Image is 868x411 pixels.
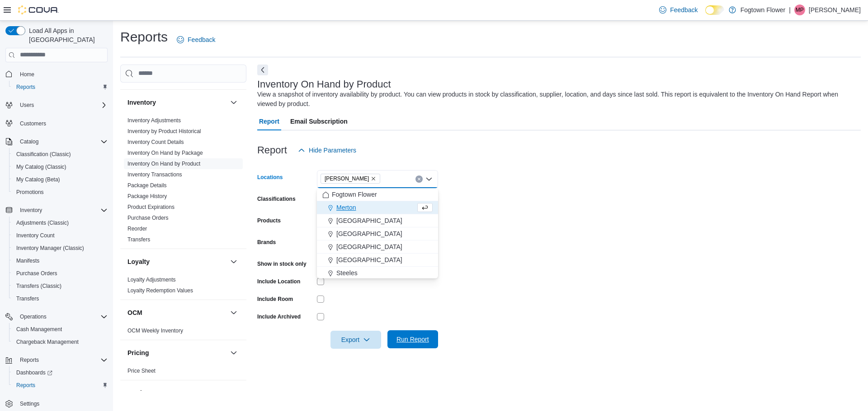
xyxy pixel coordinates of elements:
span: Run Report [396,335,429,344]
a: Loyalty Redemption Values [127,287,193,294]
a: Product Expirations [127,204,175,210]
h3: Report [257,145,287,156]
a: Price Sheet [127,368,156,374]
span: [PERSON_NAME] [325,174,369,183]
button: Merton [317,201,438,214]
button: My Catalog (Classic) [9,161,111,173]
span: Transfers (Classic) [13,281,108,291]
a: Classification (Classic) [13,149,75,160]
button: Reports [16,355,42,365]
span: Steeles [336,268,358,277]
span: Load All Apps in [GEOGRAPHIC_DATA] [25,26,108,44]
button: My Catalog (Beta) [9,173,111,186]
span: Operations [16,311,108,322]
span: Purchase Orders [13,268,108,279]
span: Loyalty Redemption Values [127,287,193,294]
span: Loyalty Adjustments [127,276,176,283]
a: Package History [127,193,167,199]
a: Purchase Orders [127,215,169,221]
button: Classification (Classic) [9,148,111,161]
span: Classification (Classic) [16,151,71,158]
span: Feedback [188,35,215,44]
div: OCM [120,325,246,340]
a: Inventory On Hand by Product [127,161,200,167]
a: Feedback [656,1,701,19]
button: [GEOGRAPHIC_DATA] [317,240,438,254]
span: [GEOGRAPHIC_DATA] [336,216,402,225]
span: Product Expirations [127,203,175,211]
h3: Inventory [127,98,156,107]
label: Include Room [257,296,293,303]
button: Pricing [127,348,226,357]
div: View a snapshot of inventory availability by product. You can view products in stock by classific... [257,90,856,109]
span: Email Subscription [290,112,348,130]
button: Products [228,388,239,398]
span: Promotions [16,189,44,196]
span: Inventory On Hand by Product [127,160,200,167]
a: Loyalty Adjustments [127,277,176,283]
span: Catalog [16,136,108,147]
a: Dashboards [9,366,111,379]
span: Inventory Adjustments [127,117,181,124]
button: OCM [127,308,226,317]
span: Inventory [16,205,108,216]
label: Include Location [257,278,300,285]
button: Pricing [228,347,239,358]
span: Inventory Count [16,232,55,239]
a: Feedback [173,31,219,49]
span: Inventory [20,207,42,214]
span: Purchase Orders [127,214,169,222]
button: Cash Management [9,323,111,336]
button: Inventory [228,97,239,108]
button: Users [16,100,38,111]
button: OCM [228,307,239,318]
a: Inventory Transactions [127,171,182,178]
input: Dark Mode [705,5,724,15]
a: Package Details [127,182,167,189]
span: OCM Weekly Inventory [127,327,183,334]
button: Steeles [317,267,438,280]
button: Inventory [2,204,111,217]
span: Merton [336,203,356,212]
h3: Pricing [127,348,149,357]
button: Transfers (Classic) [9,280,111,292]
a: Customers [16,118,50,129]
a: My Catalog (Classic) [13,162,70,172]
a: Inventory On Hand by Package [127,150,203,156]
span: Transfers [16,295,39,302]
span: [GEOGRAPHIC_DATA] [336,229,402,238]
label: Show in stock only [257,260,307,268]
h1: Reports [120,28,168,46]
span: Export [336,331,376,349]
span: Reports [16,382,35,389]
span: Hide Parameters [309,146,356,155]
button: Inventory Manager (Classic) [9,242,111,254]
a: Inventory Count Details [127,139,184,145]
span: Reports [13,380,108,391]
span: Cash Management [13,324,108,335]
span: Home [20,71,34,78]
span: Adjustments (Classic) [13,217,108,228]
label: Include Archived [257,313,301,320]
button: Reports [2,354,111,366]
button: Customers [2,117,111,130]
span: My Catalog (Classic) [16,163,66,171]
a: Settings [16,398,43,409]
button: Catalog [16,136,42,147]
button: [GEOGRAPHIC_DATA] [317,214,438,227]
h3: OCM [127,308,142,317]
button: Settings [2,397,111,410]
button: Export [330,331,381,349]
label: Classifications [257,195,296,203]
a: Inventory by Product Historical [127,128,201,134]
button: Loyalty [127,257,226,266]
span: Reports [16,355,108,365]
button: Promotions [9,186,111,199]
span: Manifests [13,255,108,266]
a: Promotions [13,187,47,198]
span: Inventory Manager (Classic) [16,245,84,252]
a: Inventory Count [13,230,58,241]
button: Run Report [387,330,438,348]
span: Reorder [127,225,147,232]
